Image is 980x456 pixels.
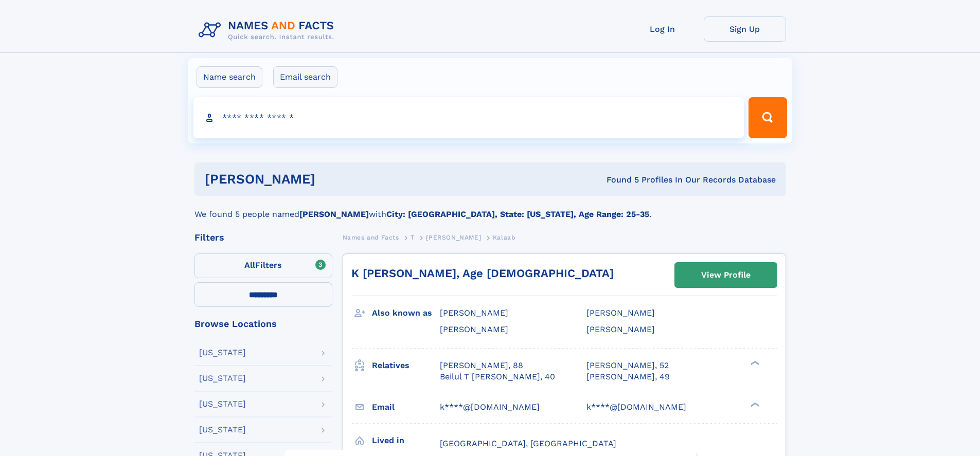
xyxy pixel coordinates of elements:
div: [US_STATE] [199,349,246,357]
input: search input [193,97,744,138]
a: T [411,231,415,244]
div: Browse Locations [194,319,332,329]
div: ❯ [748,401,760,408]
img: Logo Names and Facts [194,16,343,44]
div: [US_STATE] [199,426,246,434]
span: [PERSON_NAME] [426,234,481,241]
h3: Relatives [372,357,440,374]
a: [PERSON_NAME], 52 [586,360,669,371]
div: [US_STATE] [199,374,246,382]
a: Sign Up [704,16,786,42]
h3: Also known as [372,304,440,322]
a: Beilul T [PERSON_NAME], 40 [440,371,555,382]
h3: Email [372,398,440,416]
div: [US_STATE] [199,400,246,408]
a: Names and Facts [343,231,399,244]
div: View Profile [701,263,751,287]
span: [GEOGRAPHIC_DATA], [GEOGRAPHIC_DATA] [440,439,616,448]
a: [PERSON_NAME] [426,231,481,244]
span: All [244,260,255,270]
div: We found 5 people named with . [194,196,786,221]
h3: Lived in [372,432,440,449]
label: Filters [194,253,332,278]
a: K [PERSON_NAME], Age [DEMOGRAPHIC_DATA] [351,267,614,280]
div: ❯ [748,359,760,366]
span: T [411,234,415,241]
div: Filters [194,233,332,242]
span: [PERSON_NAME] [586,324,655,334]
b: City: [GEOGRAPHIC_DATA], State: [US_STATE], Age Range: 25-35 [386,209,649,219]
span: [PERSON_NAME] [440,308,508,318]
a: View Profile [675,263,777,287]
a: Log In [621,16,704,42]
label: Email search [273,66,337,88]
span: [PERSON_NAME] [586,308,655,318]
div: Found 5 Profiles In Our Records Database [461,174,776,186]
label: Name search [197,66,262,88]
span: Kalaab [493,234,516,241]
b: [PERSON_NAME] [299,209,369,219]
h1: [PERSON_NAME] [205,173,461,186]
span: [PERSON_NAME] [440,324,508,334]
button: Search Button [749,97,787,138]
a: [PERSON_NAME], 88 [440,360,523,371]
a: [PERSON_NAME], 49 [586,371,670,382]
